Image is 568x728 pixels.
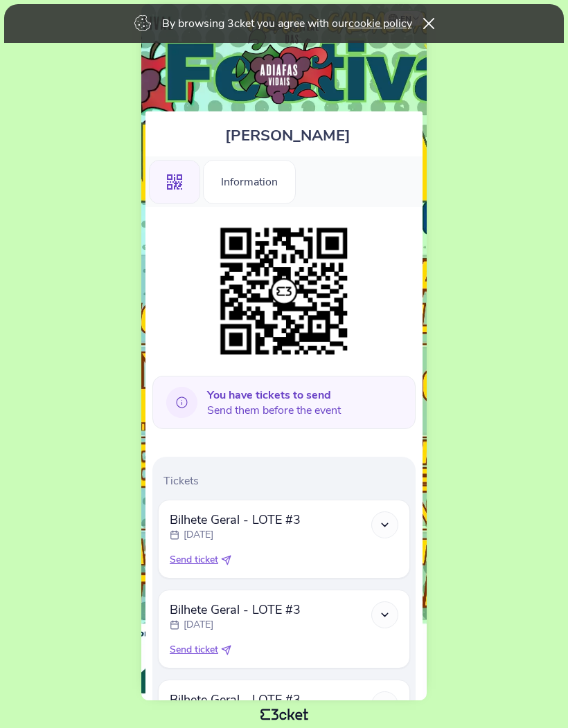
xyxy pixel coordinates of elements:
[184,528,213,542] p: [DATE]
[163,473,410,489] p: Tickets
[203,173,296,188] a: Information
[170,643,218,657] span: Send ticket
[170,511,301,528] span: Bilhete Geral - LOTE #3
[213,221,355,362] img: 4db28019ff5149689945d54f518f5d40.png
[162,16,412,31] p: By browsing 3cket you agree with our
[223,18,346,104] img: Festival da Adiafas'25
[225,125,350,146] span: [PERSON_NAME]
[203,160,296,204] div: Information
[184,618,213,632] p: [DATE]
[170,601,301,618] span: Bilhete Geral - LOTE #3
[170,691,301,708] span: Bilhete Geral - LOTE #3
[348,16,412,31] a: cookie policy
[170,553,218,567] span: Send ticket
[207,388,331,403] b: You have tickets to send
[207,388,341,418] span: Send them before the event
